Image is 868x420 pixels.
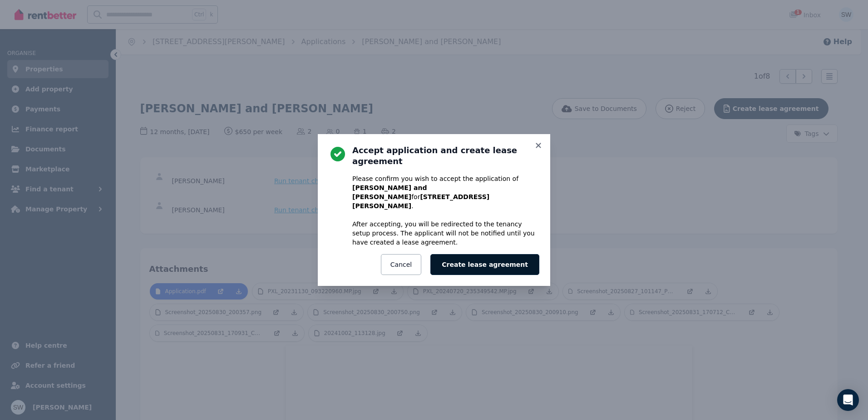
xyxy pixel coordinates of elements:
[381,254,421,275] button: Cancel
[352,145,539,167] h3: Accept application and create lease agreement
[352,174,539,247] p: Please confirm you wish to accept the application of for . After accepting, you will be redirecte...
[837,389,859,411] div: Open Intercom Messenger
[430,254,539,275] button: Create lease agreement
[352,184,427,200] b: [PERSON_NAME] and [PERSON_NAME]
[352,193,489,210] b: [STREET_ADDRESS][PERSON_NAME]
